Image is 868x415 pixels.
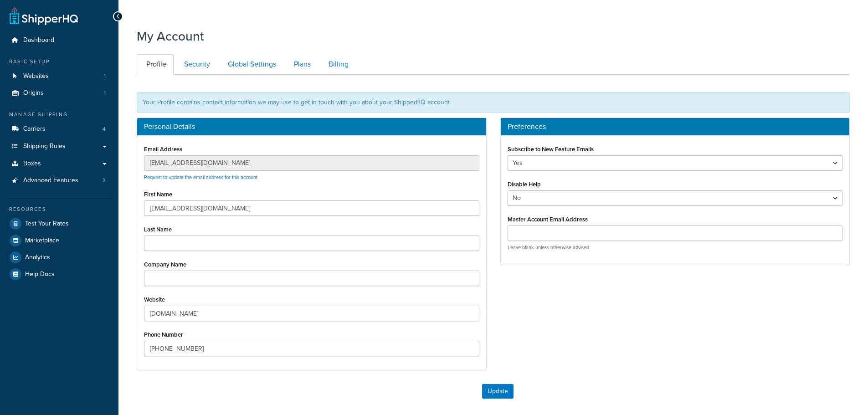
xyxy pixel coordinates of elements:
h3: Personal Details [144,123,479,131]
a: Test Your Rates [7,215,112,232]
a: Billing [319,54,356,75]
a: ShipperHQ Home [10,7,78,25]
span: Analytics [25,254,50,261]
a: Advanced Features 2 [7,172,112,189]
div: Your Profile contains contact information we may use to get in touch with you about your ShipperH... [137,92,850,113]
span: Advanced Features [23,177,78,184]
label: Subscribe to New Feature Emails [508,146,594,153]
span: Websites [23,72,49,80]
li: Origins [7,85,112,102]
li: Advanced Features [7,172,112,189]
a: Global Settings [218,54,283,75]
a: Marketplace [7,232,112,249]
span: Shipping Rules [23,143,66,150]
span: 2 [103,177,106,184]
span: 1 [104,89,106,97]
a: Origins 1 [7,85,112,102]
span: Test Your Rates [25,220,69,228]
span: Help Docs [25,271,55,278]
label: Last Name [144,226,172,233]
a: Help Docs [7,266,112,282]
a: Boxes [7,155,112,172]
label: Company Name [144,261,186,268]
button: Update [482,384,514,399]
a: Websites 1 [7,68,112,85]
span: 1 [104,72,106,80]
li: Carriers [7,121,112,138]
li: Websites [7,68,112,85]
h1: My Account [137,27,204,45]
div: Basic Setup [7,58,112,66]
a: Plans [284,54,318,75]
a: Analytics [7,249,112,266]
a: Dashboard [7,32,112,49]
span: 4 [103,125,106,133]
div: Manage Shipping [7,111,112,118]
label: Phone Number [144,331,183,338]
a: Security [175,54,217,75]
span: Boxes [23,160,41,168]
a: Profile [137,54,174,75]
div: Resources [7,205,112,213]
label: Website [144,296,165,303]
a: Carriers 4 [7,121,112,138]
label: First Name [144,191,172,198]
span: Origins [23,89,44,97]
span: Marketplace [25,237,59,245]
label: Master Account Email Address [508,216,588,223]
h3: Preferences [508,123,843,131]
p: Leave blank unless otherwise advised [508,244,843,251]
span: Carriers [23,125,46,133]
a: Shipping Rules [7,138,112,155]
span: Dashboard [23,36,54,44]
a: Request to update the email address for this account [144,174,257,181]
label: Email Address [144,146,182,153]
label: Disable Help [508,181,541,188]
